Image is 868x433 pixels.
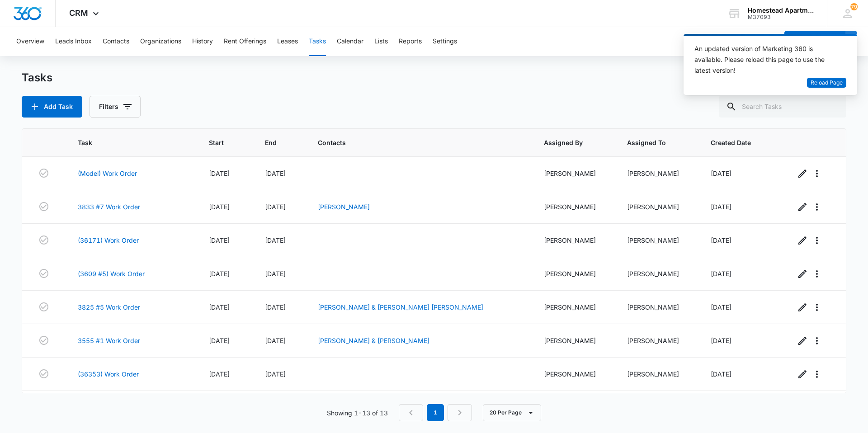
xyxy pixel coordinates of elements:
button: 20 Per Page [483,404,541,421]
div: [PERSON_NAME] [627,302,689,312]
div: [PERSON_NAME] [544,235,605,245]
div: [PERSON_NAME] [544,269,605,278]
button: Settings [433,27,457,56]
span: [DATE] [265,370,286,378]
div: [PERSON_NAME] [627,235,689,245]
span: [DATE] [209,303,230,311]
button: Rent Offerings [224,27,266,56]
span: End [265,138,283,147]
span: Assigned By [544,138,592,147]
a: (Model) Work Order [78,169,137,178]
button: Filters [90,96,141,118]
div: [PERSON_NAME] [544,169,605,178]
a: (36353) Work Order [78,369,139,379]
div: [PERSON_NAME] [544,336,605,345]
span: [DATE] [209,236,230,244]
a: [PERSON_NAME] & [PERSON_NAME] [318,337,429,344]
button: Organizations [140,27,181,56]
span: [DATE] [209,203,230,211]
span: [DATE] [711,236,731,244]
span: [DATE] [265,236,286,244]
span: [DATE] [265,169,286,177]
a: 3555 #1 Work Order [78,336,140,345]
div: [PERSON_NAME] [544,202,605,212]
span: [DATE] [711,337,731,344]
button: Reload Page [807,78,846,88]
button: Lists [374,27,388,56]
span: [DATE] [711,203,731,211]
a: [PERSON_NAME] [318,203,370,211]
span: [DATE] [711,303,731,311]
span: [DATE] [209,270,230,278]
span: [DATE] [711,270,731,278]
nav: Pagination [399,404,472,421]
span: [DATE] [711,370,731,378]
button: Overview [16,27,44,56]
span: Created Date [711,138,761,147]
div: account id [748,14,814,20]
a: (36171) Work Order [78,235,139,245]
span: Contacts [318,138,509,147]
a: [PERSON_NAME] & [PERSON_NAME] [PERSON_NAME] [318,303,483,311]
p: Showing 1-13 of 13 [327,408,388,418]
button: Contacts [103,27,129,56]
div: [PERSON_NAME] [627,269,689,278]
button: Calendar [337,27,363,56]
span: [DATE] [209,337,230,344]
input: Search Tasks [719,96,846,118]
button: Reports [399,27,422,56]
span: [DATE] [265,203,286,211]
div: notifications count [850,3,858,10]
span: 79 [850,3,858,10]
div: [PERSON_NAME] [627,336,689,345]
em: 1 [427,404,444,421]
span: [DATE] [265,337,286,344]
span: Start [209,138,230,147]
span: [DATE] [711,169,731,177]
span: Reload Page [811,79,843,87]
a: 3825 #5 Work Order [78,302,140,312]
div: account name [748,7,814,14]
div: An updated version of Marketing 360 is available. Please reload this page to use the latest version! [694,43,835,76]
a: 3833 #7 Work Order [78,202,140,212]
div: [PERSON_NAME] [627,169,689,178]
div: [PERSON_NAME] [544,302,605,312]
button: Add Contact [784,31,845,52]
span: Assigned To [627,138,675,147]
button: Leases [277,27,298,56]
span: CRM [69,8,88,18]
span: [DATE] [265,303,286,311]
div: [PERSON_NAME] [627,369,689,379]
button: Tasks [309,27,326,56]
span: Task [78,138,174,147]
a: (3609 #5) Work Order [78,269,145,278]
button: Add Task [22,96,82,118]
button: History [192,27,213,56]
span: [DATE] [265,270,286,278]
div: [PERSON_NAME] [627,202,689,212]
div: [PERSON_NAME] [544,369,605,379]
button: Leads Inbox [55,27,92,56]
span: [DATE] [209,169,230,177]
span: [DATE] [209,370,230,378]
h1: Tasks [22,71,52,85]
